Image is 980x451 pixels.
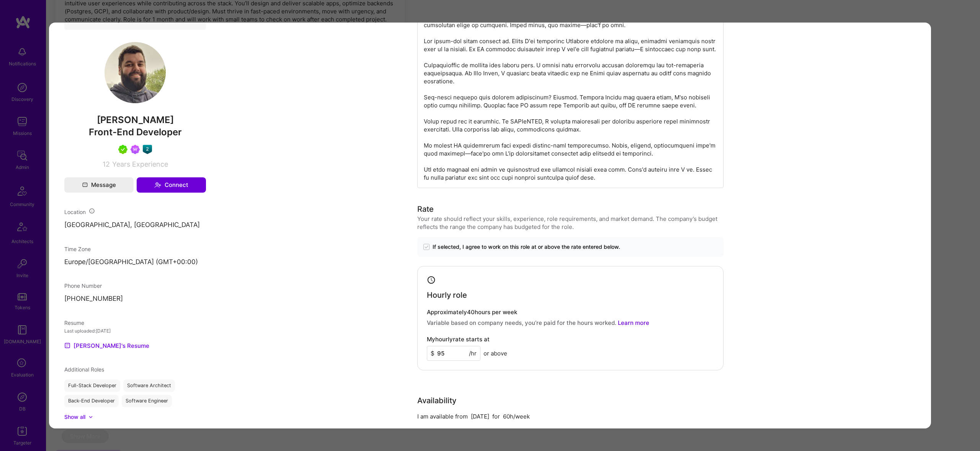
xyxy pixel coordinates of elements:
[417,412,468,420] div: I am available from
[64,342,70,349] img: Resume
[123,380,175,392] div: Software Architect
[82,182,88,188] i: icon Mail
[64,395,119,407] div: Back-End Developer
[427,336,490,343] h4: My hourly rate starts at
[137,177,206,193] button: Connect
[105,97,166,105] a: User Avatar
[64,221,206,230] p: [GEOGRAPHIC_DATA], [GEOGRAPHIC_DATA]
[64,283,102,289] span: Phone Number
[89,127,182,138] span: Front-End Developer
[417,215,724,231] div: Your rate should reflect your skills, experience, role requirements, and market demand. The compa...
[112,160,168,168] span: Years Experience
[510,412,530,420] div: h/week
[492,412,500,420] div: for
[427,309,714,316] h4: Approximately 40 hours per week
[122,395,172,407] div: Software Engineer
[64,208,206,216] div: Location
[49,23,931,428] div: modal
[105,42,166,103] img: User Avatar
[417,395,456,406] div: Availability
[64,341,149,350] a: [PERSON_NAME]'s Resume
[431,349,434,357] span: $
[427,346,480,361] input: XXX
[427,290,467,300] h4: Hourly role
[427,319,714,327] p: Variable based on company needs, you’re paid for the hours worked.
[64,413,85,421] div: Show all
[64,114,206,126] span: [PERSON_NAME]
[471,412,489,420] div: [DATE]
[118,145,127,154] img: A.Teamer in Residence
[618,319,649,326] a: Learn more
[64,258,206,267] p: Europe/[GEOGRAPHIC_DATA] (GMT+00:00 )
[427,276,436,284] i: icon Clock
[154,182,161,188] i: icon Connect
[64,246,91,252] span: Time Zone
[64,327,206,335] div: Last uploaded: [DATE]
[64,380,120,392] div: Full-Stack Developer
[503,412,510,420] div: 60
[64,295,206,304] p: [PHONE_NUMBER]
[417,203,434,215] div: Rate
[103,160,110,168] span: 12
[64,366,104,373] span: Additional Roles
[433,243,620,251] span: If selected, I agree to work on this role at or above the rate entered below.
[483,349,507,357] span: or above
[64,320,84,326] span: Resume
[64,177,134,193] button: Message
[131,145,140,154] img: Been on Mission
[469,349,477,357] span: /hr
